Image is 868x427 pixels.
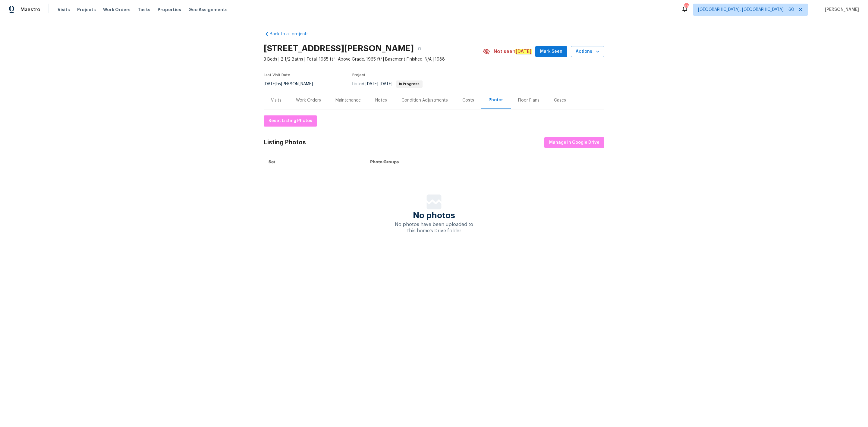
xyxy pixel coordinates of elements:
[684,4,688,10] div: 694
[401,97,448,103] div: Condition Adjustments
[576,48,599,55] span: Actions
[822,7,859,13] span: [PERSON_NAME]
[698,7,794,13] span: [GEOGRAPHIC_DATA], [GEOGRAPHIC_DATA] + 60
[264,82,276,86] span: [DATE]
[397,82,422,86] span: In Progress
[264,140,306,146] div: Listing Photos
[549,139,599,146] span: Manage in Google Drive
[264,46,414,52] h2: [STREET_ADDRESS][PERSON_NAME]
[462,97,474,103] div: Costs
[395,222,473,233] span: No photos have been uploaded to this home's Drive folder
[554,97,566,103] div: Cases
[515,49,532,54] em: [DATE]
[375,97,387,103] div: Notes
[544,137,604,148] button: Manage in Google Drive
[58,7,70,13] span: Visits
[518,97,539,103] div: Floor Plans
[494,49,532,55] span: Not seen
[366,82,378,86] span: [DATE]
[271,97,281,103] div: Visits
[264,115,317,127] button: Reset Listing Photos
[366,82,392,86] span: -
[20,7,40,13] span: Maestro
[264,154,365,170] th: Set
[571,46,604,57] button: Actions
[269,117,312,125] span: Reset Listing Photos
[264,73,290,77] span: Last Visit Date
[264,56,483,62] span: 3 Beds | 2 1/2 Baths | Total: 1965 ft² | Above Grade: 1965 ft² | Basement Finished: N/A | 1988
[264,31,322,37] a: Back to all projects
[414,43,425,54] button: Copy Address
[365,154,604,170] th: Photo Groups
[352,82,423,86] span: Listed
[380,82,392,86] span: [DATE]
[188,7,228,13] span: Geo Assignments
[77,7,96,13] span: Projects
[138,8,150,12] span: Tasks
[352,73,366,77] span: Project
[335,97,361,103] div: Maintenance
[540,48,562,55] span: Mark Seen
[158,7,181,13] span: Properties
[103,7,131,13] span: Work Orders
[264,80,320,88] div: by [PERSON_NAME]
[413,212,455,218] span: No photos
[489,97,504,103] div: Photos
[535,46,567,57] button: Mark Seen
[296,97,321,103] div: Work Orders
